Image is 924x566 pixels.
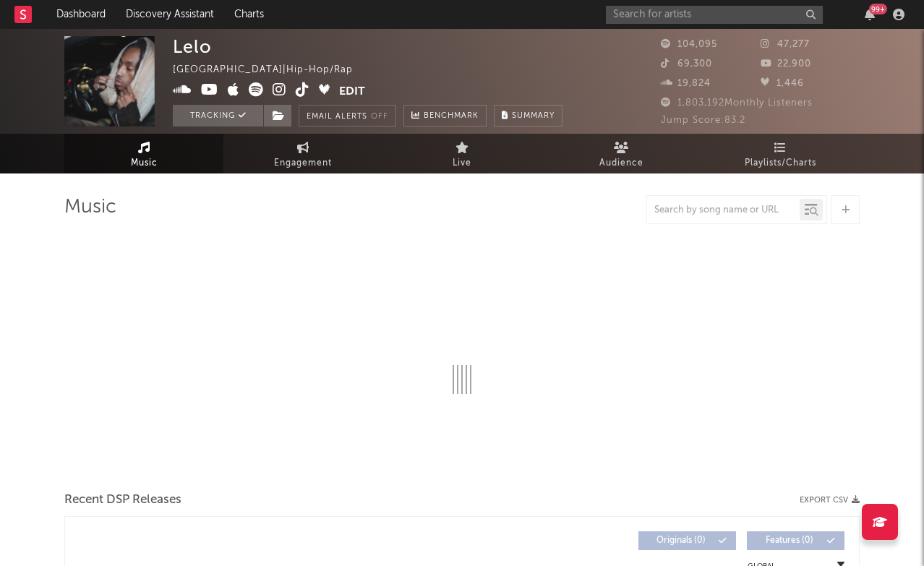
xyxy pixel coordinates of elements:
span: Recent DSP Releases [64,492,181,509]
span: Benchmark [424,108,479,125]
button: Edit [339,82,365,100]
span: Jump Score: 83.2 [661,116,745,125]
div: [GEOGRAPHIC_DATA] | Hip-Hop/Rap [173,61,369,79]
button: Originals(0) [638,531,736,550]
a: Benchmark [403,105,487,127]
button: Summary [494,105,562,127]
div: Lelo [173,36,212,57]
button: Features(0) [747,531,844,550]
a: Audience [542,134,701,173]
span: Summary [512,112,555,120]
span: 1,446 [761,79,804,88]
a: Engagement [223,134,382,173]
em: Off [371,113,388,121]
span: Music [131,155,158,172]
button: Email AlertsOff [299,105,396,127]
span: 1,803,192 Monthly Listeners [661,98,813,108]
span: 104,095 [661,40,717,49]
button: Tracking [173,105,263,127]
a: Playlists/Charts [701,134,860,173]
span: Live [453,155,471,172]
span: Playlists/Charts [745,155,816,172]
span: 19,824 [661,79,711,88]
input: Search for artists [606,6,823,24]
span: Engagement [274,155,332,172]
a: Music [64,134,223,173]
div: 99 + [869,4,887,14]
span: 69,300 [661,59,712,69]
span: 47,277 [761,40,810,49]
input: Search by song name or URL [647,205,800,216]
a: Live [382,134,542,173]
span: Audience [599,155,643,172]
button: Export CSV [800,496,860,505]
span: Features ( 0 ) [756,536,823,545]
span: Originals ( 0 ) [648,536,714,545]
span: 22,900 [761,59,811,69]
button: 99+ [865,9,875,20]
